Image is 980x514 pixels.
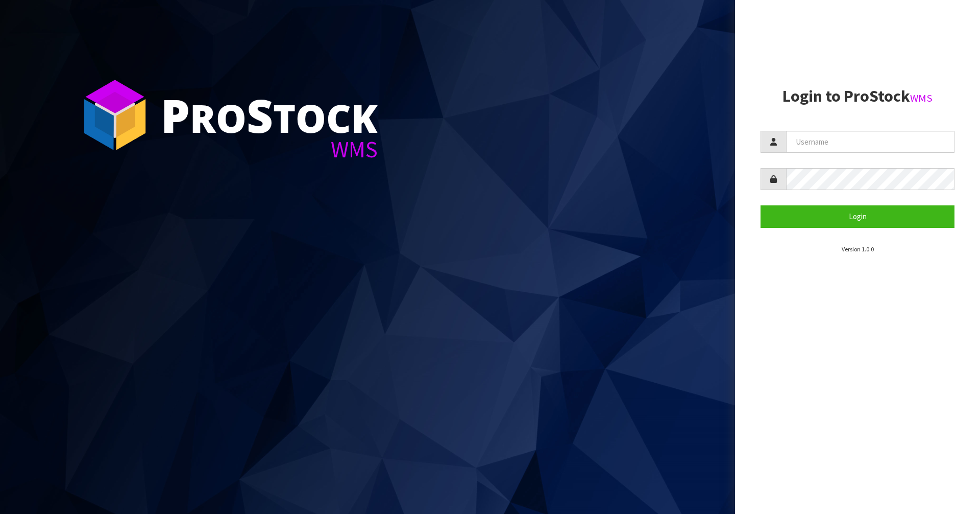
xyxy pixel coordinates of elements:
div: ro tock [161,92,378,138]
span: S [247,84,273,146]
button: Login [761,205,954,227]
small: WMS [910,91,933,105]
div: WMS [161,138,378,161]
input: Username [786,131,954,153]
span: P [161,84,190,146]
h2: Login to ProStock [761,87,954,105]
small: Version 1.0.0 [842,245,874,253]
img: ProStock Cube [77,77,153,153]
